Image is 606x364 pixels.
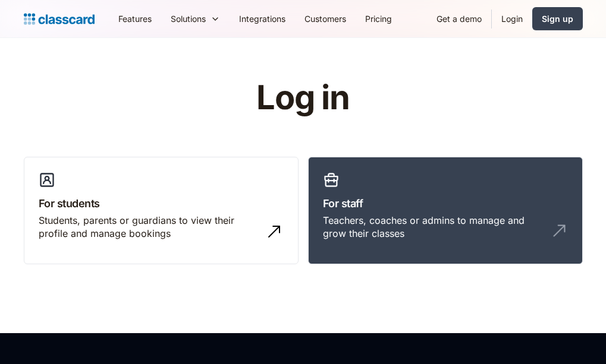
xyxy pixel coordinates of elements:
[356,5,401,32] a: Pricing
[230,5,295,32] a: Integrations
[323,195,568,211] h3: For staff
[24,157,299,265] a: For studentsStudents, parents or guardians to view their profile and manage bookings
[427,5,491,32] a: Get a demo
[323,214,544,240] div: Teachers, coaches or admins to manage and grow their classes
[295,5,356,32] a: Customers
[542,12,573,25] div: Sign up
[171,12,206,25] div: Solutions
[308,157,583,265] a: For staffTeachers, coaches or admins to manage and grow their classes
[109,5,161,32] a: Features
[161,5,230,32] div: Solutions
[492,5,532,32] a: Login
[24,11,95,27] a: Logo
[39,195,284,211] h3: For students
[39,214,260,240] div: Students, parents or guardians to view their profile and manage bookings
[114,80,492,116] h1: Log in
[532,7,583,30] a: Sign up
